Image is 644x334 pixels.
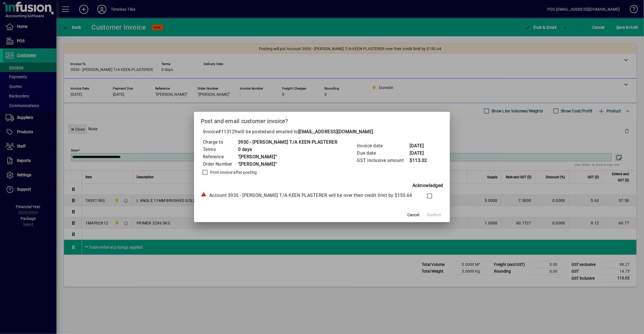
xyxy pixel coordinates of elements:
button: Cancel [404,210,422,220]
td: $113.02 [410,157,432,164]
td: 3930 - [PERSON_NAME] T/A KEEN PLASTERER [238,139,338,146]
td: "[PERSON_NAME]" [238,161,338,168]
td: Reference [203,153,238,161]
span: and emailed to [267,129,373,134]
td: [DATE] [410,142,432,150]
td: 0 days [238,146,338,153]
span: #113129 [218,129,238,134]
span: Cancel [407,212,419,218]
p: Invoice will be posted . [201,128,443,135]
td: "[PERSON_NAME]" [238,153,338,161]
div: Account 3930 - [PERSON_NAME] T/A KEEN PLASTERER will be over their credit limit by $150.64 [201,192,416,199]
td: GST inclusive amount [357,157,410,164]
h2: Post and email customer invoice? [194,112,450,128]
td: Order Number [203,161,238,168]
td: [DATE] [410,150,432,157]
td: Invoice date [357,142,410,150]
td: Due date [357,150,410,157]
td: Charge to [203,139,238,146]
div: Acknowledged [201,182,443,189]
b: [EMAIL_ADDRESS][DOMAIN_NAME] [298,129,373,134]
td: Terms [203,146,238,153]
label: Print invoice after posting [209,170,257,175]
